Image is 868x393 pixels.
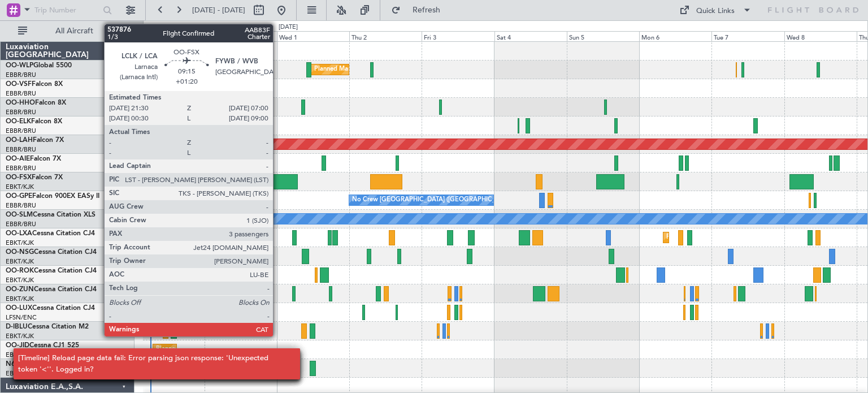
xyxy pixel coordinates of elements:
div: Quick Links [696,6,735,17]
span: [DATE] - [DATE] [192,5,245,15]
a: EBBR/BRU [6,145,36,154]
a: EBBR/BRU [6,108,36,116]
a: EBKT/KJK [6,276,34,284]
div: [DATE] [279,23,298,32]
span: OO-LAH [6,137,33,144]
div: No Crew [GEOGRAPHIC_DATA] ([GEOGRAPHIC_DATA] National) [352,192,541,209]
a: OO-WLPGlobal 5500 [6,62,72,69]
a: OO-SLMCessna Citation XLS [6,211,96,218]
button: Quick Links [674,1,757,19]
button: All Aircraft [12,22,123,40]
span: OO-LXA [6,230,32,237]
a: OO-LXACessna Citation CJ4 [6,230,95,237]
span: D-IBLU [6,323,28,330]
a: OO-GPEFalcon 900EX EASy II [6,193,99,200]
a: OO-VSFFalcon 8X [6,81,63,88]
span: OO-LUX [6,305,32,312]
div: Mon 6 [639,31,711,41]
span: OO-GPE [6,193,32,200]
div: Tue 30 [205,31,277,41]
a: EBKT/KJK [6,295,34,303]
a: OO-AIEFalcon 7X [6,156,61,162]
div: Sun 5 [567,31,639,41]
a: OO-FSXFalcon 7X [6,174,63,181]
div: Tue 7 [711,31,784,41]
span: OO-WLP [6,62,33,69]
a: EBBR/BRU [6,201,36,210]
span: OO-VSF [6,81,32,88]
div: Sat 4 [494,31,567,41]
span: OO-AIE [6,156,30,162]
a: EBKT/KJK [6,239,34,247]
a: OO-ZUNCessna Citation CJ4 [6,286,97,293]
a: OO-HHOFalcon 8X [6,100,66,106]
span: OO-ELK [6,118,31,125]
div: Fri 3 [422,31,494,41]
a: EBBR/BRU [6,164,36,172]
a: OO-LAHFalcon 7X [6,137,64,144]
button: Refresh [386,1,454,19]
a: LFSN/ENC [6,313,37,322]
div: Thu 2 [349,31,422,41]
a: EBKT/KJK [6,257,34,266]
div: Planned Maint Milan (Linate) [314,61,396,78]
div: Planned Maint Kortrijk-[GEOGRAPHIC_DATA] [666,229,798,246]
input: Trip Number [34,2,99,19]
span: OO-ROK [6,267,34,274]
span: OO-FSX [6,174,32,181]
a: EBBR/BRU [6,127,36,135]
a: EBKT/KJK [6,183,34,191]
span: All Aircraft [29,27,119,35]
a: EBBR/BRU [6,71,36,79]
a: OO-LUXCessna Citation CJ4 [6,305,95,312]
a: OO-ROKCessna Citation CJ4 [6,267,97,274]
a: EBKT/KJK [6,332,34,340]
a: EBBR/BRU [6,89,36,98]
span: OO-SLM [6,211,33,218]
div: [DATE] [145,23,164,32]
div: Mon 29 [132,31,204,41]
a: OO-NSGCessna Citation CJ4 [6,249,97,256]
div: Wed 1 [277,31,349,41]
div: Wed 8 [784,31,857,41]
div: [Timeline] Reload page data fail: Error parsing json response: 'Unexpected token '<''. Logged in? [18,353,283,375]
span: Refresh [403,6,450,14]
a: OO-ELKFalcon 8X [6,118,62,125]
span: OO-ZUN [6,286,34,293]
span: OO-HHO [6,100,35,106]
span: OO-NSG [6,249,34,256]
a: D-IBLUCessna Citation M2 [6,323,89,330]
a: EBBR/BRU [6,220,36,228]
